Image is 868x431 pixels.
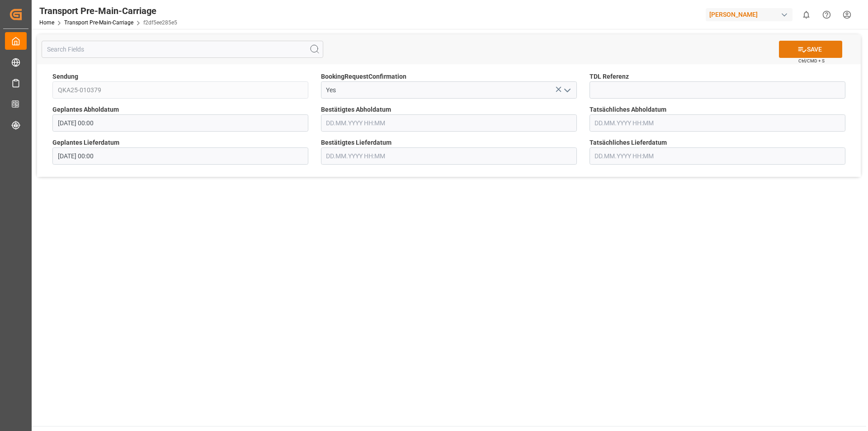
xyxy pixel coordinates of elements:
input: DD.MM.YYYY HH:MM [590,147,845,165]
span: Sendung [52,72,78,81]
div: [PERSON_NAME] [706,8,793,21]
button: Help Center [816,5,837,25]
input: DD.MM.YYYY HH:MM [52,114,308,132]
input: DD.MM.YYYY HH:MM [321,147,577,165]
a: Transport Pre-Main-Carriage [64,19,133,26]
span: Tatsächliches Lieferdatum [590,138,667,147]
span: Bestätigtes Abholdatum [321,105,391,114]
span: Geplantes Lieferdatum [52,138,119,147]
div: Transport Pre-Main-Carriage [39,4,177,18]
a: Home [39,19,54,26]
button: SAVE [779,41,842,58]
button: [PERSON_NAME] [706,6,796,23]
span: TDL Referenz [590,72,629,81]
span: BookingRequestConfirmation [321,72,406,81]
span: Geplantes Abholdatum [52,105,119,114]
button: show 0 new notifications [796,5,816,25]
input: DD.MM.YYYY HH:MM [321,114,577,132]
input: DD.MM.YYYY HH:MM [590,114,845,132]
span: Bestätigtes Lieferdatum [321,138,392,147]
span: Ctrl/CMD + S [798,57,825,64]
span: Tatsächliches Abholdatum [590,105,666,114]
input: Search Fields [42,41,323,58]
input: DD.MM.YYYY HH:MM [52,147,308,165]
button: open menu [560,83,573,97]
